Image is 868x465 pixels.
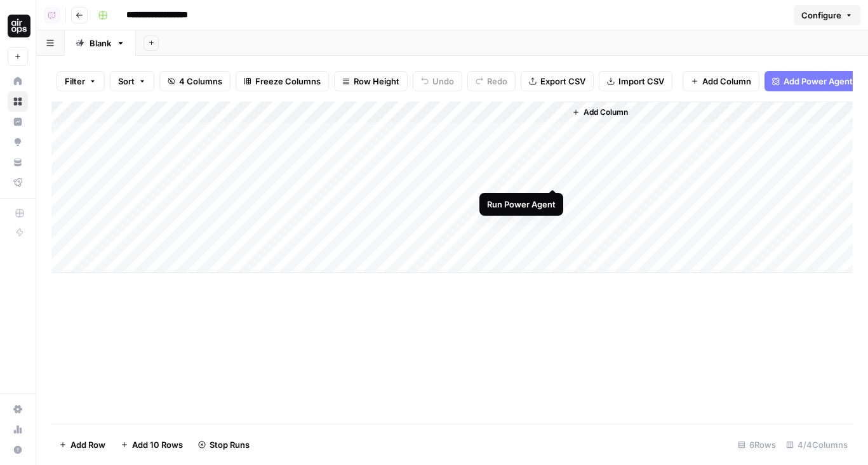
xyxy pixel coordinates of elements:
[65,30,136,56] a: Blank
[236,71,329,91] button: Freeze Columns
[487,198,556,211] div: Run Power Agent
[8,10,28,42] button: Workspace: AirOps Administrative
[8,15,30,37] img: AirOps Administrative Logo
[8,91,28,112] a: Browse
[521,71,594,91] button: Export CSV
[801,9,841,22] span: Configure
[159,71,230,91] button: 4 Columns
[8,440,28,460] button: Help + Support
[784,75,853,88] span: Add Power Agent
[190,435,257,455] button: Stop Runs
[702,75,751,88] span: Add Column
[8,71,28,91] a: Home
[467,71,516,91] button: Redo
[8,399,28,419] a: Settings
[57,71,105,91] button: Filter
[432,75,454,88] span: Undo
[70,438,105,451] span: Add Row
[781,435,853,455] div: 4/4 Columns
[118,75,135,88] span: Sort
[413,71,462,91] button: Undo
[132,438,183,451] span: Add 10 Rows
[683,71,759,91] button: Add Column
[765,71,860,91] button: Add Power Agent
[584,107,628,118] span: Add Column
[354,75,399,88] span: Row Height
[8,112,28,132] a: Insights
[567,104,633,121] button: Add Column
[110,71,154,91] button: Sort
[255,75,321,88] span: Freeze Columns
[8,132,28,152] a: Opportunities
[113,435,190,455] button: Add 10 Rows
[794,5,860,25] button: Configure
[51,435,113,455] button: Add Row
[8,173,28,193] a: Flightpath
[599,71,672,91] button: Import CSV
[733,435,781,455] div: 6 Rows
[65,75,85,88] span: Filter
[334,71,408,91] button: Row Height
[90,37,111,49] div: Blank
[179,75,222,88] span: 4 Columns
[618,75,664,88] span: Import CSV
[8,152,28,173] a: Your Data
[8,419,28,440] a: Usage
[487,75,507,88] span: Redo
[210,438,250,451] span: Stop Runs
[540,75,585,88] span: Export CSV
